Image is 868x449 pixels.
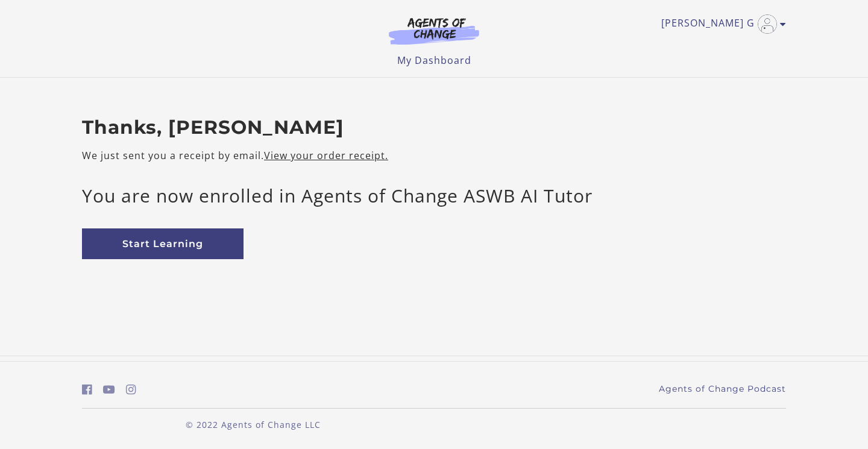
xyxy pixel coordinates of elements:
[82,148,786,163] p: We just sent you a receipt by email.
[264,149,388,162] a: View your order receipt.
[82,182,786,209] p: You are now enrolled in Agents of Change ASWB AI Tutor
[659,383,786,395] a: Agents of Change Podcast
[82,418,424,431] p: © 2022 Agents of Change LLC
[82,116,786,139] h2: Thanks, [PERSON_NAME]
[397,54,471,67] a: My Dashboard
[376,17,492,45] img: Agents of Change Logo
[103,384,115,395] i: https://www.youtube.com/c/AgentsofChangeTestPrepbyMeaganMitchell (Open in a new window)
[661,14,780,34] a: Toggle menu
[82,381,92,398] a: https://www.facebook.com/groups/aswbtestprep (Open in a new window)
[126,381,136,398] a: https://www.instagram.com/agentsofchangeprep/ (Open in a new window)
[82,228,244,259] a: Start Learning
[82,384,92,395] i: https://www.facebook.com/groups/aswbtestprep (Open in a new window)
[126,384,136,395] i: https://www.instagram.com/agentsofchangeprep/ (Open in a new window)
[103,381,115,398] a: https://www.youtube.com/c/AgentsofChangeTestPrepbyMeaganMitchell (Open in a new window)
